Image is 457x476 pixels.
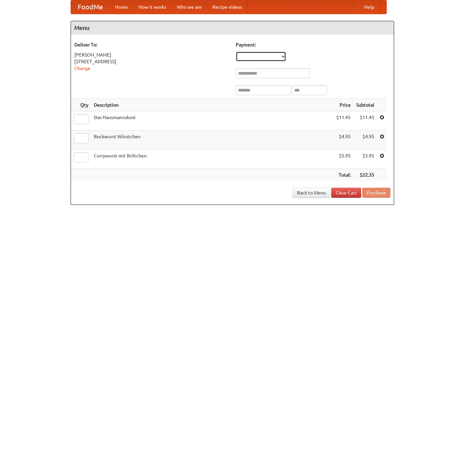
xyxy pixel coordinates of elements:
[353,169,377,181] th: $22.35
[133,0,172,14] a: How it works
[334,150,353,169] td: $5.95
[91,111,334,131] td: Das Hausmannskost
[71,99,91,111] th: Qty
[91,99,334,111] th: Description
[91,131,334,150] td: Bockwurst Würstchen
[293,188,330,198] a: Back to Menu
[353,111,377,131] td: $11.45
[362,188,390,198] button: Purchase
[74,41,229,48] h5: Deliver To:
[172,0,207,14] a: Who we are
[207,0,247,14] a: Recipe videos
[353,99,377,111] th: Subtotal
[71,21,394,35] h4: Menu
[91,150,334,169] td: Currywurst mit Brötchen
[236,41,390,48] h5: Payment:
[74,58,229,65] div: [STREET_ADDRESS]
[334,131,353,150] td: $4.95
[334,169,353,181] th: Total:
[334,111,353,131] td: $11.45
[110,0,133,14] a: Home
[334,99,353,111] th: Price
[71,0,110,14] a: FoodMe
[74,66,90,71] a: Change
[353,131,377,150] td: $4.95
[353,150,377,169] td: $5.95
[359,0,380,14] a: Help
[74,51,229,58] div: [PERSON_NAME]
[331,188,361,198] a: Clear Cart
